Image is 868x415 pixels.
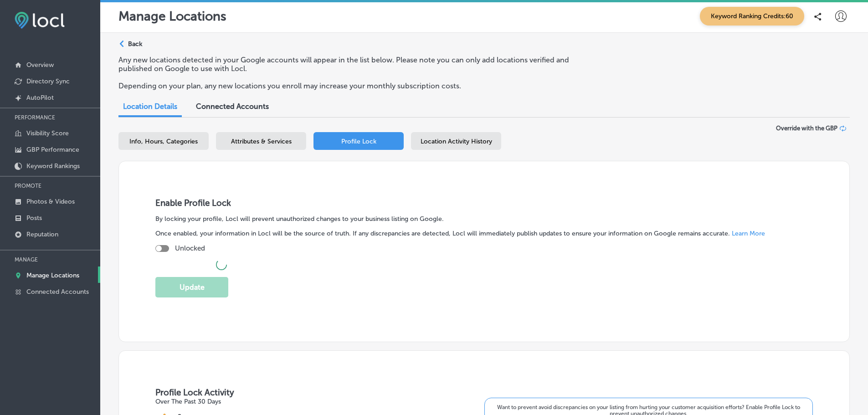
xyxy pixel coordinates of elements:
span: Connected Accounts [196,102,269,111]
p: Over The Past 30 Days [155,398,258,405]
p: Once enabled, your information in Locl will be the source of truth. If any discrepancies are dete... [155,230,813,237]
p: Posts [26,214,42,222]
p: Reputation [26,231,58,238]
h3: Enable Profile Lock [155,198,813,208]
p: Manage Locations [118,9,226,24]
h3: Profile Lock Activity [155,387,813,398]
p: Directory Sync [26,77,70,85]
span: Override with the GBP [776,125,837,132]
p: Visibility Score [26,129,69,137]
button: Update [155,277,228,297]
span: Profile Lock [341,138,376,145]
span: Location Details [123,102,177,111]
p: Overview [26,61,54,69]
span: Attributes & Services [231,138,292,145]
p: Unlocked [175,244,205,252]
span: Location Activity History [421,138,492,145]
p: Depending on your plan, any new locations you enroll may increase your monthly subscription costs. [118,82,594,90]
p: Keyword Rankings [26,162,80,170]
p: AutoPilot [26,94,54,102]
p: Connected Accounts [26,288,89,296]
p: By locking your profile, Locl will prevent unauthorized changes to your business listing on Google. [155,215,813,223]
img: fda3e92497d09a02dc62c9cd864e3231.png [15,12,65,29]
p: Back [128,40,142,48]
a: Learn More [732,230,765,237]
p: GBP Performance [26,146,79,154]
span: Info, Hours, Categories [129,138,198,145]
p: Manage Locations [26,272,79,279]
p: Any new locations detected in your Google accounts will appear in the list below. Please note you... [118,56,594,73]
span: Keyword Ranking Credits: 60 [700,7,804,26]
p: Photos & Videos [26,198,75,205]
